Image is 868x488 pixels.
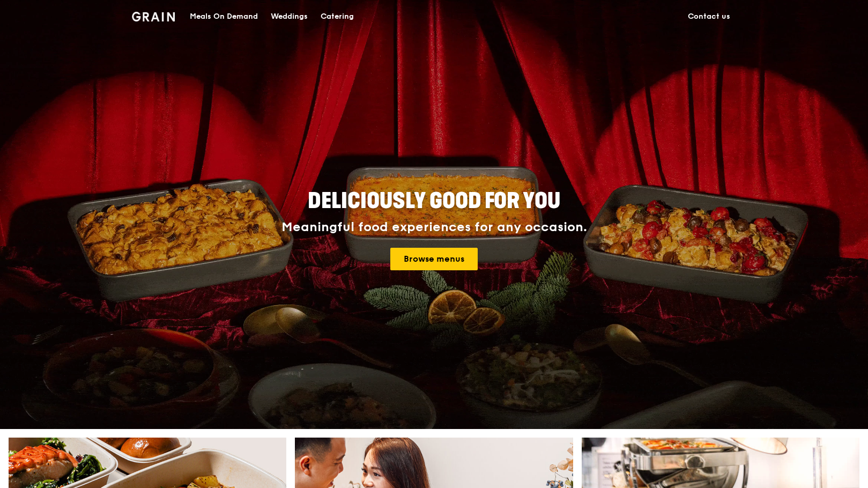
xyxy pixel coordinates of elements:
div: Weddings [271,1,308,33]
div: Catering [321,1,354,33]
a: Weddings [264,1,314,33]
a: Contact us [681,1,737,33]
div: Meals On Demand [190,1,258,33]
span: Deliciously good for you [308,188,560,214]
div: Meaningful food experiences for any occasion. [241,220,627,235]
img: Grain [132,12,175,21]
a: Catering [314,1,360,33]
a: Browse menus [390,248,478,270]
